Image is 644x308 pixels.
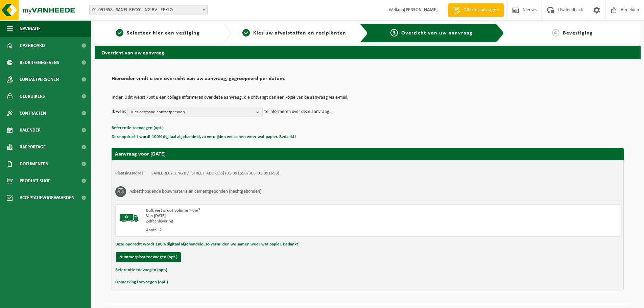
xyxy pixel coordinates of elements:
strong: [PERSON_NAME] [404,7,438,13]
button: Opmerking toevoegen (opt.) [115,278,168,287]
span: Documenten [20,156,48,172]
strong: Plaatsingsadres: [115,171,145,175]
span: Gebruikers [20,88,45,105]
span: 1 [116,29,123,37]
span: Contactpersonen [20,71,59,88]
a: 2Kies uw afvalstoffen en recipiënten [235,29,354,37]
button: Deze opdracht wordt 100% digitaal afgehandeld, zo vermijden we samen weer wat papier. Bedankt! [115,240,300,249]
span: Contracten [20,105,46,122]
span: Dashboard [20,37,45,54]
span: Kies bestaand contactpersoon [131,107,254,117]
strong: Aanvraag voor [DATE] [115,151,166,157]
span: 01-091658 - SANEL RECYCLING BV - EEKLO [89,5,208,15]
span: Acceptatievoorwaarden [20,189,74,206]
span: Product Shop [20,172,50,189]
div: Aantal: 2 [146,228,395,233]
p: Indien u dit wenst kunt u een collega informeren over deze aanvraag, die ontvangt dan een kopie v... [112,95,624,100]
div: Zelfaanlevering [146,219,395,224]
span: 4 [552,29,559,37]
button: Referentie toevoegen (opt.) [115,266,167,275]
span: 3 [390,29,398,37]
span: Bedrijfsgegevens [20,54,59,71]
h3: Asbesthoudende bouwmaterialen cementgebonden (hechtgebonden) [129,186,261,197]
img: BL-SO-LV.png [119,208,139,228]
button: Kies bestaand contactpersoon [127,107,263,117]
a: 1Selecteer hier een vestiging [98,29,218,37]
span: Kalender [20,122,41,139]
span: Navigatie [20,20,41,37]
a: Offerte aanvragen [448,3,504,17]
td: SANEL RECYCLING BV, [STREET_ADDRESS] (01-091658/BUS, 01-091658) [151,171,279,176]
strong: Van [DATE] [146,214,166,218]
span: Bulk vast groot volume > 6m³ [146,208,200,213]
p: Ik wens [112,107,126,117]
span: Kies uw afvalstoffen en recipiënten [253,30,346,36]
button: Deze opdracht wordt 100% digitaal afgehandeld, zo vermijden we samen weer wat papier. Bedankt! [112,133,296,141]
span: 01-091658 - SANEL RECYCLING BV - EEKLO [90,5,207,15]
span: Offerte aanvragen [462,7,500,14]
span: Selecteer hier een vestiging [127,30,200,36]
span: Rapportage [20,139,46,156]
h2: Overzicht van uw aanvraag [95,46,641,59]
span: Bevestiging [563,30,593,36]
span: 2 [242,29,250,37]
p: te informeren over deze aanvraag. [264,107,331,117]
h2: Hieronder vindt u een overzicht van uw aanvraag, gegroepeerd per datum. [112,76,624,85]
button: Nummerplaat toevoegen (opt.) [116,252,181,262]
button: Referentie toevoegen (opt.) [112,124,164,133]
span: Overzicht van uw aanvraag [401,30,473,36]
